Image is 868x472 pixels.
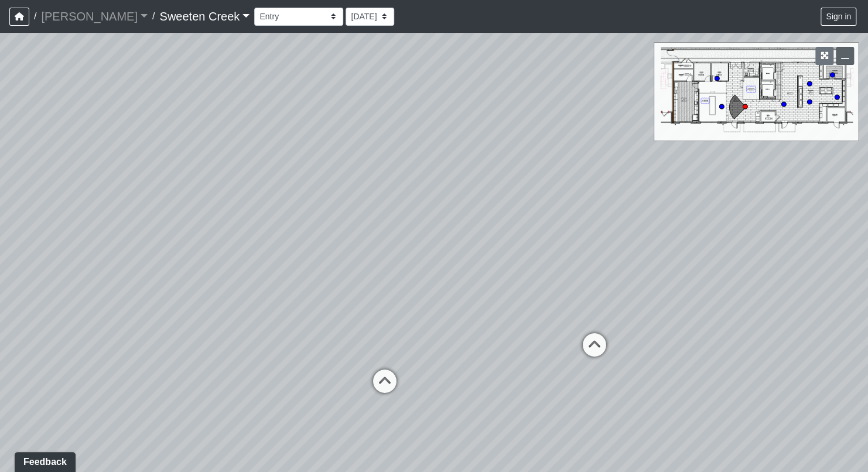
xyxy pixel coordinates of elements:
button: Sign in [821,8,856,26]
a: Sweeten Creek [159,5,250,28]
span: / [148,5,159,28]
span: / [29,5,41,28]
a: [PERSON_NAME] [41,5,148,28]
iframe: Ybug feedback widget [9,449,78,472]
